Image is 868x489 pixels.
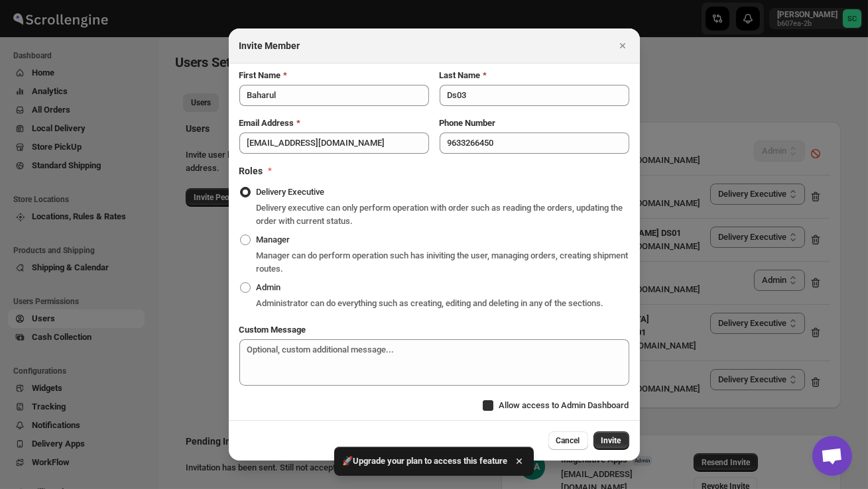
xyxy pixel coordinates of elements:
[440,70,481,80] b: Last Name
[812,436,852,476] div: Open chat
[257,298,604,308] span: Administrator can do everything such as creating, editing and deleting in any of the sections.
[342,455,507,468] span: 🚀Upgrade your plan to access this feature
[257,187,325,197] span: Delivery Executive
[556,435,580,446] span: Cancel
[257,235,290,244] span: Manager
[239,70,281,80] b: First Name
[239,133,429,154] input: Please enter valid email
[239,164,263,178] h2: Roles
[239,40,300,51] b: Invite Member
[440,118,496,128] b: Phone Number
[613,36,632,55] button: Close
[593,431,629,450] button: Invite
[548,431,588,450] button: Cancel
[257,282,281,292] span: Admin
[239,118,294,128] b: Email Address
[499,400,629,410] span: Allow access to Admin Dashboard
[257,203,623,226] span: Delivery executive can only perform operation with order such as reading the orders, updating the...
[601,435,621,446] span: Invite
[257,250,629,274] span: Manager can do perform operation such has iniviting the user, managing orders, creating shipment ...
[239,325,306,335] b: Custom Message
